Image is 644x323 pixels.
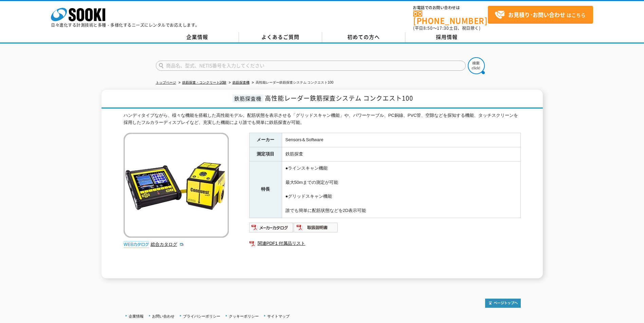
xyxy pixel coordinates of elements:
[249,161,282,218] th: 特長
[249,239,521,248] a: 関連PDF1 付属品リスト
[347,33,380,41] span: 初めての方へ
[124,133,229,238] img: 高性能レーダー鉄筋探査システム コンクエスト100
[249,222,294,233] img: メーカーカタログ
[405,32,489,42] a: 採用情報
[129,314,144,318] a: 企業情報
[183,314,220,318] a: プライバシーポリシー
[488,6,593,24] a: お見積り･お問い合わせはこちら
[182,81,226,84] a: 鉄筋探査・コンクリート試験
[156,61,466,71] input: 商品名、型式、NETIS番号を入力してください
[124,241,149,248] img: webカタログ
[413,25,480,31] span: (平日 ～ 土日、祝日除く)
[413,6,488,10] span: お電話でのお問い合わせは
[156,32,239,42] a: 企業情報
[249,227,294,232] a: メーカーカタログ
[413,10,488,24] a: [PHONE_NUMBER]
[156,81,176,84] a: トップページ
[423,25,433,31] span: 8:50
[239,32,322,42] a: よくあるご質問
[508,10,565,19] strong: お見積り･お問い合わせ
[249,147,282,161] th: 測定項目
[282,133,520,147] td: Sensors＆Software
[322,32,405,42] a: 初めての方へ
[485,299,521,308] img: トップページへ
[233,94,263,102] span: 鉄筋探査機
[282,161,520,218] td: ●ラインスキャン機能 最大50mまでの測定が可能 ●グリッドスキャン機能 誰でも簡単に配筋状態などを2D表示可能
[251,79,333,86] li: 高性能レーダー鉄筋探査システム コンクエスト100
[265,93,413,103] span: 高性能レーダー鉄筋探査システム コンクエスト100
[152,314,174,318] a: お問い合わせ
[229,314,259,318] a: クッキーポリシー
[495,10,586,20] span: はこちら
[282,147,520,161] td: 鉄筋探査
[51,23,200,27] p: 日々進化する計測技術と多種・多様化するニーズにレンタルでお応えします。
[267,314,290,318] a: サイトマップ
[233,81,250,84] a: 鉄筋探査機
[249,133,282,147] th: メーカー
[294,227,338,232] a: 取扱説明書
[294,222,338,233] img: 取扱説明書
[437,25,449,31] span: 17:30
[124,112,521,126] div: ハンディタイプながら、様々な機能を搭載した高性能モデル。配筋状態を表示させる「グリッドスキャン機能」や、パワーケーブル、PC銅線、PVC管、空隙などを探知する機能、タッチスクリーンを採用したフル...
[151,242,184,247] a: 総合カタログ
[468,57,485,74] img: btn_search.png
